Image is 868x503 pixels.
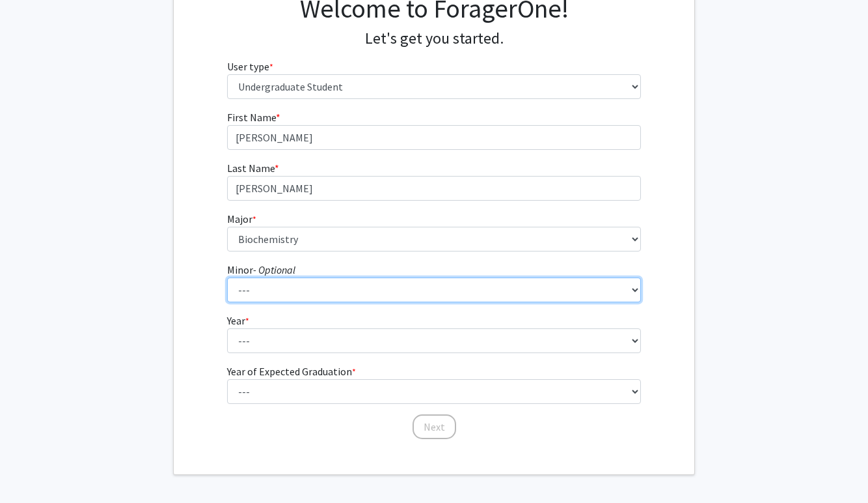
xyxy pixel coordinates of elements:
[227,111,276,124] span: First Name
[253,263,295,276] i: - Optional
[227,262,295,278] label: Minor
[227,364,356,379] label: Year of Expected Graduation
[227,29,642,48] h4: Let's get you started.
[10,444,55,493] iframe: Chat
[227,313,249,328] label: Year
[227,211,256,227] label: Major
[227,59,273,74] label: User type
[227,162,275,175] span: Last Name
[413,414,456,439] button: Next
